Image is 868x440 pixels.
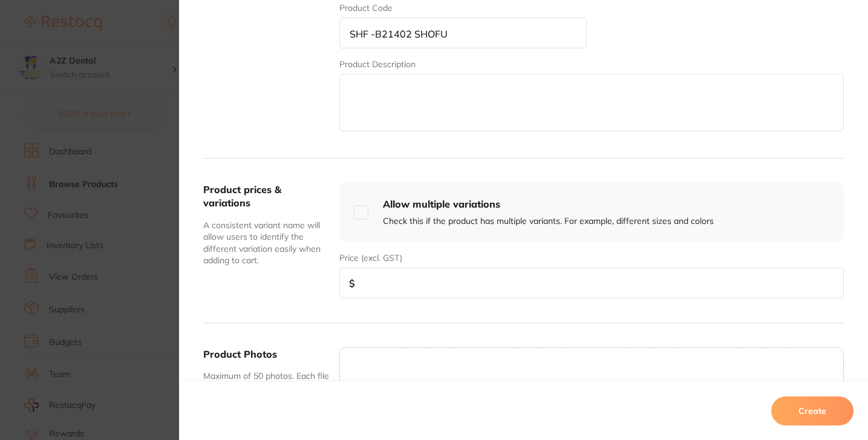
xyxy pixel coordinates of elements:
[771,396,853,425] button: Create
[349,278,355,289] span: $
[203,220,330,267] p: A consistent variant name will allow users to identify the different variation easily when adding...
[339,3,393,13] label: Product Code
[339,59,416,69] label: Product Description
[383,215,714,228] p: Check this if the product has multiple variants. For example, different sizes and colors
[383,197,714,211] h4: Allow multiple variations
[339,253,402,263] label: Price (excl. GST)
[203,370,330,394] p: Maximum of 50 photos. Each file size should not be exceed 5MB.
[203,348,277,360] label: Product Photos
[203,183,281,209] label: Product prices & variations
